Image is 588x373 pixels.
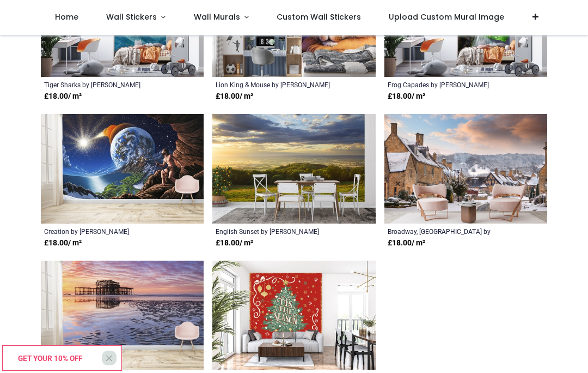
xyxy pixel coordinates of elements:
[194,11,240,22] span: Wall Murals
[277,11,361,22] span: Custom Wall Stickers
[44,227,169,236] a: Creation by [PERSON_NAME]
[41,261,204,370] img: Sunrise Over the West Pier Wall Mural by Andrew Ray
[388,91,425,102] strong: £ 18.00 / m²
[388,227,513,236] a: Broadway, [GEOGRAPHIC_DATA] by [PERSON_NAME]
[106,11,157,22] span: Wall Stickers
[388,238,425,249] strong: £ 18.00 / m²
[216,238,253,249] strong: £ 18.00 / m²
[55,11,78,22] span: Home
[216,91,253,102] strong: £ 18.00 / m²
[389,11,504,22] span: Upload Custom Mural Image
[388,80,513,89] a: Frog Capades by [PERSON_NAME]
[212,114,375,224] img: English Sunset Wall Mural by Andrew Roland
[44,91,82,102] strong: £ 18.00 / m²
[216,227,341,236] a: English Sunset by [PERSON_NAME]
[41,114,204,224] img: Creation Wall Mural by Jerry Lofaro
[384,114,547,224] img: Broadway, Cotswold Wall Mural by Andrew Roland
[212,261,375,370] img: Trimming the Tree IV Wall Mural by Janelle Penner
[44,80,169,89] a: Tiger Sharks by [PERSON_NAME]
[44,238,82,249] strong: £ 18.00 / m²
[216,80,341,89] a: Lion King & Mouse by [PERSON_NAME]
